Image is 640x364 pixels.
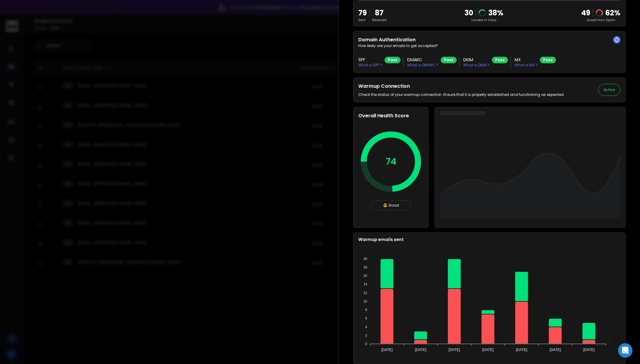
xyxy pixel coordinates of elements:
tspan: 16 [363,274,367,277]
h3: SPF [358,57,382,63]
div: Pass [492,57,508,63]
tspan: [DATE] [482,348,494,352]
tspan: [DATE] [415,348,426,352]
h2: Overall Health Score [358,112,423,119]
h3: DMARC [407,57,438,63]
p: Received [372,18,386,22]
h2: Warmup Connection [358,83,565,90]
p: Landed in Inbox [464,18,503,22]
div: Open Intercom Messenger [618,343,632,358]
p: 74 [386,156,396,167]
p: How likely are your emails to get accepted? [358,43,620,48]
p: Warmup emails sent [358,236,620,242]
div: Pass [540,57,556,63]
p: Saved from Spam [581,18,620,22]
tspan: 0 [365,342,367,346]
tspan: [DATE] [583,348,595,352]
tspan: [DATE] [448,348,460,352]
p: What is DKIM ? [463,63,490,68]
div: Pass [441,57,457,63]
button: Active [598,84,620,96]
p: 38 % [488,8,503,18]
h3: DKIM [463,57,490,63]
tspan: 10 [363,299,367,303]
tspan: 20 [363,257,367,261]
div: Pass [385,57,401,63]
strong: 49 [581,8,590,18]
tspan: 4 [365,325,367,329]
tspan: [DATE] [381,348,393,352]
p: What is DMARC ? [407,63,438,68]
h2: Domain Authentication [358,36,620,43]
p: 79 [358,8,367,18]
p: 62 % [605,8,620,18]
h3: MX [515,57,537,63]
p: Check the status of your warmup connection. Ensure that it is properly established and functionin... [358,92,565,97]
tspan: 14 [363,282,367,286]
tspan: 2 [365,334,367,337]
p: Sent [358,18,367,22]
tspan: [DATE] [516,348,528,352]
p: 87 [372,8,386,18]
div: 😎 Good [371,200,410,210]
p: What is MX ? [515,63,537,68]
tspan: 6 [365,316,367,320]
tspan: [DATE] [550,348,561,352]
tspan: 18 [363,265,367,269]
tspan: 12 [363,291,367,295]
p: 30 [464,8,473,18]
p: What is SPF ? [358,63,382,68]
tspan: 8 [365,308,367,312]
